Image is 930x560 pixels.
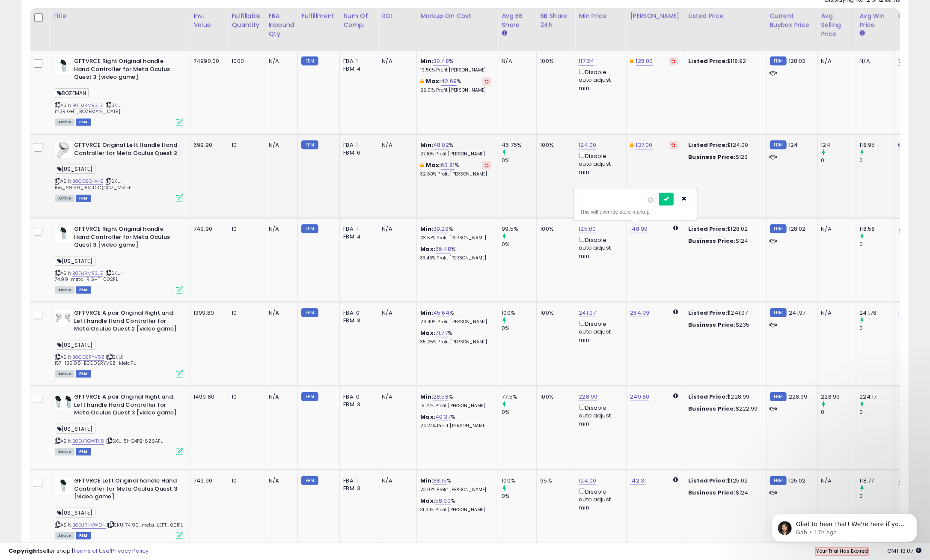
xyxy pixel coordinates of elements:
b: Min: [420,141,433,149]
a: 149.98 [898,393,916,401]
div: Avg BB Share [502,12,533,30]
a: 137.00 [636,141,653,149]
div: 0 [860,157,894,164]
div: 99.5% [502,225,536,233]
span: [US_STATE] [55,424,95,434]
div: ROI [382,12,413,21]
span: All listings currently available for purchase on Amazon [55,448,74,456]
div: Disable auto adjust min [579,319,620,344]
div: 10 [232,309,258,317]
span: FBM [76,370,91,378]
a: 249.80 [630,393,649,401]
a: 66.48 [435,245,451,253]
a: B0DJRGWTK8 [72,438,104,445]
b: Business Price: [689,405,736,413]
div: N/A [269,477,291,485]
a: 228.99 [579,393,597,401]
div: N/A [382,309,410,317]
img: 21U2KliTEPL._SL40_.jpg [55,477,72,494]
div: 10 [232,393,258,401]
div: % [420,413,491,429]
div: ASIN: [55,477,183,538]
div: 95% [540,477,568,485]
small: Avg Win Price. [860,30,865,37]
div: 749.90 [193,225,221,233]
p: 19.50% Profit [PERSON_NAME] [420,67,491,73]
div: 0 [860,325,894,332]
div: [PERSON_NAME] [630,12,681,21]
div: Title [53,12,186,21]
div: Avg Selling Price [821,12,853,39]
div: $125.02 [689,477,760,485]
b: GFTVRCE A pair Original Right and Left handle Hand Controller for Meta Oculus Quest 2 [video game] [74,309,178,335]
div: 100% [540,309,568,317]
span: [US_STATE] [55,508,95,518]
div: 0% [502,408,536,416]
div: Fulfillment [301,12,336,21]
b: Max: [420,245,435,253]
div: % [420,57,491,73]
small: FBM [770,140,787,149]
p: 23.07% Profit [PERSON_NAME] [420,487,491,493]
img: 31DwJkzjrSL._SL40_.jpg [55,225,72,242]
b: Max: [426,77,441,85]
span: | SKU: 155_69.99_B0CDSQ4X4Z_MetaFL [55,178,134,191]
b: Business Price: [689,237,736,245]
b: Min: [420,309,433,317]
b: GFTVRCE Left Original handle Hand Controller for Meta Oculus Quest 3 [video game] [74,477,178,503]
a: B0DJRNVWDN [72,521,106,529]
b: Min: [420,57,433,65]
div: FBM: 3 [343,317,371,325]
span: FBM [76,119,91,126]
div: FBA: 1 [343,477,371,485]
div: 124 [821,141,856,149]
div: 749.90 [193,477,221,485]
div: $228.99 [689,393,760,401]
div: N/A [821,477,850,485]
a: 128.00 [636,57,653,66]
div: 0% [502,325,536,332]
div: 1499.80 [193,393,221,401]
th: The percentage added to the cost of goods (COGS) that forms the calculator for Min & Max prices. [417,8,498,51]
div: N/A [821,57,850,65]
div: % [420,497,491,513]
a: 284.99 [630,309,649,317]
b: Listed Price: [689,309,728,317]
div: 10 [232,141,258,149]
a: 125.00 [579,225,596,233]
b: GFTVRCE Right Original handle Hand Controller for Meta Oculus Quest 3 [video game] [74,225,178,251]
span: 128.02 [789,57,806,65]
div: N/A [382,57,410,65]
span: All listings currently available for purchase on Amazon [55,119,74,126]
span: All listings currently available for purchase on Amazon [55,532,74,539]
div: N/A [382,477,410,485]
div: 46.75% [502,141,536,149]
div: 0% [502,492,536,500]
a: 48.02 [433,141,449,149]
a: Terms of Use [73,547,110,555]
div: 0 [860,492,894,500]
div: FBA: 0 [343,309,371,317]
div: FBM: 3 [343,401,371,408]
a: 40.37 [435,413,451,421]
iframe: Intercom notifications message [759,496,930,556]
div: Disable auto adjust min [579,487,620,512]
small: FBM [301,140,318,149]
div: 100% [502,309,536,317]
img: 31P9kki5PTL._SL40_.jpg [55,393,72,410]
div: N/A [860,57,888,65]
div: N/A [502,57,530,65]
div: Min Price [579,12,623,21]
a: 30.48 [433,57,449,66]
div: N/A [382,141,410,149]
a: 74.99 [898,57,914,66]
div: 241.78 [860,309,894,317]
div: 100% [502,477,536,485]
div: FBM: 4 [343,233,371,241]
div: Inv. value [193,12,224,30]
div: 100% [540,141,568,149]
div: BB Share 24h. [540,12,571,30]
